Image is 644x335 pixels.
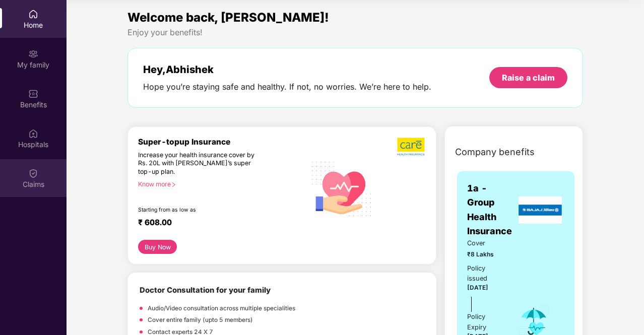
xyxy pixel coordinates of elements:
[138,180,300,187] div: Know more
[28,168,38,178] img: svg+xml;base64,PHN2ZyBpZD0iQ2xhaW0iIHhtbG5zPSJodHRwOi8vd3d3LnczLm9yZy8yMDAwL3N2ZyIgd2lkdGg9IjIwIi...
[519,196,562,224] img: insurerLogo
[467,263,504,284] div: Policy issued
[28,49,38,59] img: svg+xml;base64,PHN2ZyB3aWR0aD0iMjAiIGhlaWdodD0iMjAiIHZpZXdCb3g9IjAgMCAyMCAyMCIgZmlsbD0ibm9uZSIgeG...
[140,286,271,295] b: Doctor Consultation for your family
[171,182,176,187] span: right
[148,315,253,325] p: Cover entire family (upto 5 members)
[143,82,431,92] div: Hope you’re staying safe and healthy. If not, no worries. We’re here to help.
[397,137,426,156] img: b5dec4f62d2307b9de63beb79f102df3.png
[28,89,38,99] img: svg+xml;base64,PHN2ZyBpZD0iQmVuZWZpdHMiIHhtbG5zPSJodHRwOi8vd3d3LnczLm9yZy8yMDAwL3N2ZyIgd2lkdGg9Ij...
[138,207,263,214] div: Starting from as low as
[467,250,504,259] span: ₹8 Lakhs
[502,72,555,83] div: Raise a claim
[143,63,431,76] div: Hey, Abhishek
[28,128,38,139] img: svg+xml;base64,PHN2ZyBpZD0iSG9zcGl0YWxzIiB4bWxucz0iaHR0cDovL3d3dy53My5vcmcvMjAwMC9zdmciIHdpZHRoPS...
[467,284,488,291] span: [DATE]
[138,218,296,230] div: ₹ 608.00
[138,151,263,176] div: Increase your health insurance cover by Rs. 20L with [PERSON_NAME]’s super top-up plan.
[148,304,295,313] p: Audio/Video consultation across multiple specialities
[28,9,38,19] img: svg+xml;base64,PHN2ZyBpZD0iSG9tZSIgeG1sbnM9Imh0dHA6Ly93d3cudzMub3JnLzIwMDAvc3ZnIiB3aWR0aD0iMjAiIG...
[138,137,306,147] div: Super-topup Insurance
[127,10,329,25] span: Welcome back, [PERSON_NAME]!
[138,240,177,254] button: Buy Now
[467,312,504,332] div: Policy Expiry
[455,145,535,159] span: Company benefits
[467,238,504,248] span: Cover
[306,152,378,225] img: svg+xml;base64,PHN2ZyB4bWxucz0iaHR0cDovL3d3dy53My5vcmcvMjAwMC9zdmciIHhtbG5zOnhsaW5rPSJodHRwOi8vd3...
[127,27,583,38] div: Enjoy your benefits!
[467,181,516,238] span: 1a - Group Health Insurance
